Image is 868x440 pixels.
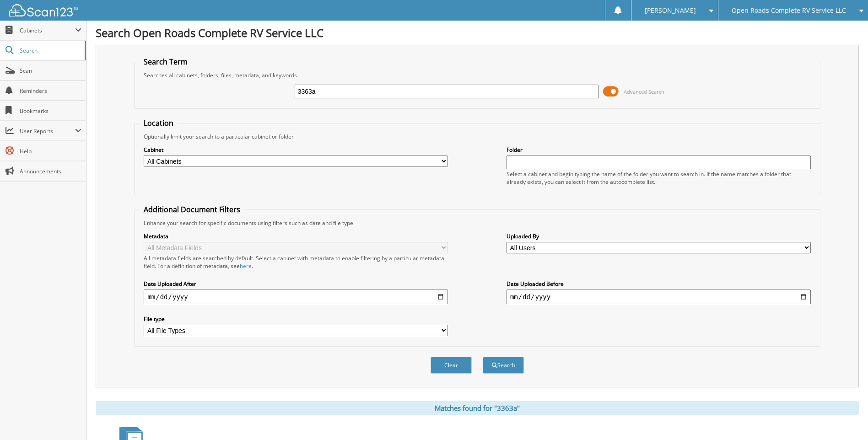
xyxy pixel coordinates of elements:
label: Metadata [144,232,448,240]
div: Enhance your search for specific documents using filters such as date and file type. [139,219,815,227]
div: All metadata fields are searched by default. Select a cabinet with metadata to enable filtering b... [144,254,448,270]
span: Scan [20,67,81,75]
a: here [240,262,252,270]
span: [PERSON_NAME] [645,8,696,13]
div: Select a cabinet and begin typing the name of the folder you want to search in. If the name match... [507,170,811,186]
span: Search [20,47,80,54]
span: Help [20,147,81,155]
legend: Location [139,118,178,128]
label: Date Uploaded After [144,280,448,288]
span: Bookmarks [20,107,81,115]
span: Advanced Search [624,88,664,95]
span: Open Roads Complete RV Service LLC [732,8,846,13]
span: Reminders [20,87,81,95]
button: Clear [431,357,472,374]
div: Matches found for "3363a" [96,401,859,415]
input: start [144,290,448,304]
button: Search [483,357,524,374]
label: Uploaded By [507,232,811,240]
div: Optionally limit your search to a particular cabinet or folder [139,133,815,140]
span: Cabinets [20,27,75,34]
label: Folder [507,146,811,154]
input: end [507,290,811,304]
div: Searches all cabinets, folders, files, metadata, and keywords [139,71,815,79]
img: scan123-logo-white.svg [9,4,78,16]
label: Date Uploaded Before [507,280,811,288]
label: Cabinet [144,146,448,154]
legend: Additional Document Filters [139,204,245,215]
legend: Search Term [139,57,192,67]
h1: Search Open Roads Complete RV Service LLC [96,25,859,40]
span: User Reports [20,127,75,135]
label: File type [144,315,448,323]
span: Announcements [20,167,81,175]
